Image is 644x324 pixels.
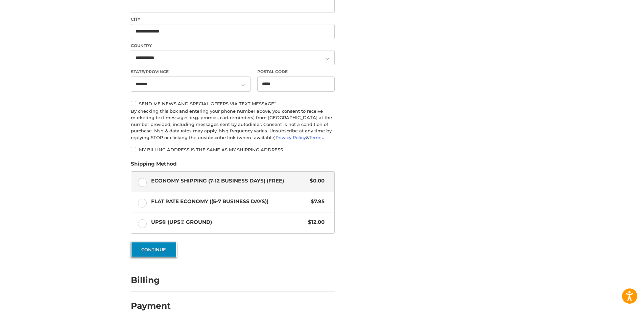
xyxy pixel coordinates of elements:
label: City [131,16,335,22]
span: $7.95 [307,198,325,206]
span: Economy Shipping (7-12 Business Days) (Free) [151,177,307,185]
h2: Payment [131,301,171,311]
span: $12.00 [305,218,325,226]
h2: Billing [131,275,170,285]
label: State/Province [131,69,251,75]
button: Continue [131,242,177,257]
label: My billing address is the same as my shipping address. [131,147,335,152]
span: Flat Rate Economy ((5-7 Business Days)) [151,198,308,206]
label: Postal Code [257,69,335,75]
label: Send me news and special offers via text message* [131,101,335,106]
a: Privacy Policy [276,135,306,140]
a: Terms [309,135,323,140]
legend: Shipping Method [131,160,176,171]
span: UPS® (UPS® Ground) [151,218,305,226]
div: By checking this box and entering your phone number above, you consent to receive marketing text ... [131,108,335,141]
span: $0.00 [306,177,325,185]
label: Country [131,43,335,49]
